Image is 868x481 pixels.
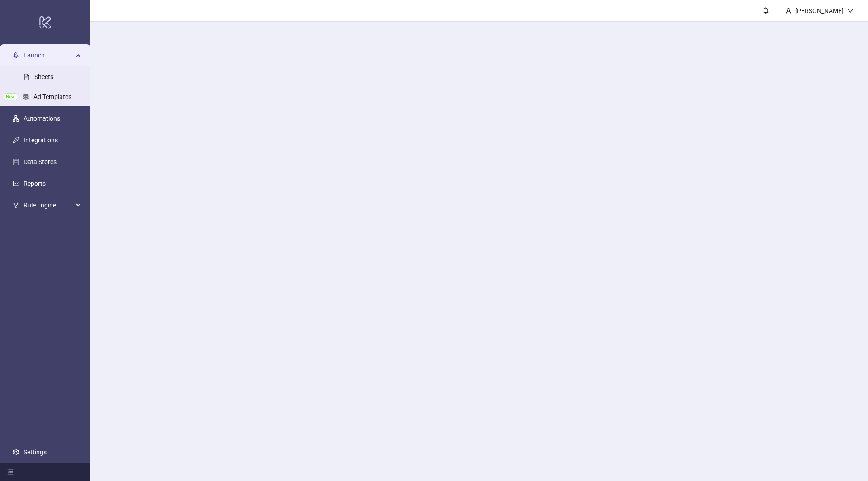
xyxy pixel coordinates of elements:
[13,202,19,208] span: fork
[33,93,71,100] a: Ad Templates
[24,115,60,122] a: Automations
[7,469,14,475] span: menu-fold
[792,6,847,16] div: [PERSON_NAME]
[785,8,792,14] span: user
[24,158,57,165] a: Data Stores
[34,73,53,80] a: Sheets
[24,137,58,144] a: Integrations
[24,196,73,214] span: Rule Engine
[847,8,854,14] span: down
[13,52,19,58] span: rocket
[24,448,47,456] a: Settings
[763,7,769,14] span: bell
[24,46,73,64] span: Launch
[24,180,46,187] a: Reports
